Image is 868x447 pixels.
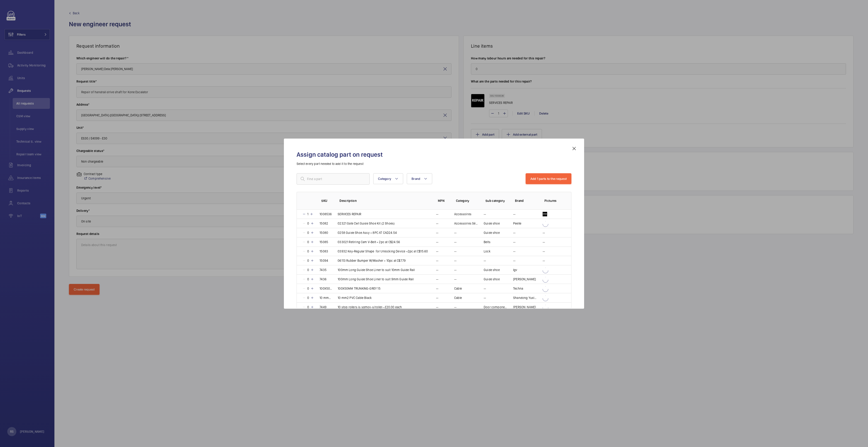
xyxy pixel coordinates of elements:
[297,161,571,166] p: Select every part needed to add it to the request
[544,198,562,203] p: Pictures
[484,296,486,300] p: --
[513,249,515,254] p: --
[454,286,462,291] p: Cable
[543,212,547,216] img: 4IH7dyk0lKfVbRFSf4R9ywTe9GShna42_NoCtMvpQiKEiGqH.png
[543,258,545,263] p: --
[484,221,500,226] p: Guide shoe
[513,277,536,281] p: [PERSON_NAME]
[484,268,500,272] p: Guide shoe
[436,277,438,281] p: --
[484,258,486,263] p: --
[513,221,521,226] p: Peelle
[513,230,515,235] p: --
[319,268,327,272] p: 7435
[513,286,523,291] p: Techna
[321,198,332,203] p: SKU
[454,221,478,226] p: Accessoires Sécurité
[513,296,537,300] p: Shandong Yuxi Instruments Co., Ltd
[319,240,328,244] p: 15085
[319,212,332,216] p: 1008536
[436,230,438,235] p: --
[513,212,515,216] p: --
[484,277,500,281] p: Guide shoe
[306,212,310,216] p: 1
[338,249,428,254] p: 03932 Key-Regular Shape for Unlocking Device =2pc at C$15.60
[319,296,332,300] p: 10 mm2 PVC Cable Black
[484,212,486,216] p: --
[297,150,571,159] h2: Assign catalog part on request
[319,277,327,281] p: 7436
[436,249,438,254] p: --
[436,286,438,291] p: --
[484,249,490,254] p: Lock
[436,212,438,216] p: --
[407,173,432,184] button: Brand
[339,198,431,203] p: Description
[338,277,414,281] p: 100mm Long Guide Shoe Liner to suit 9mm Guide Rail
[319,258,328,263] p: 15094
[338,268,415,272] p: 100mm Long Guide Shoe Liner to suit 10mm Guide Rail
[526,173,572,184] button: Add 1 parts to the request
[484,230,500,235] p: Guide shoe
[306,286,310,291] p: 0
[436,296,438,300] p: --
[297,173,370,185] input: Find a part
[454,305,456,309] p: --
[454,249,456,254] p: --
[543,249,545,254] p: --
[454,230,456,235] p: --
[319,249,328,254] p: 15083
[412,177,420,181] span: Brand
[543,240,545,244] p: --
[319,221,328,226] p: 15082
[485,198,508,203] p: Sub category
[436,258,438,263] p: --
[484,305,508,309] p: Door components
[454,212,471,216] p: Accessoires
[338,230,397,235] p: 0258 Guide Shoe Assy = 8PC AT CAD24.54
[436,221,438,226] p: --
[338,221,395,226] p: 02321 Gate Cwt Guide Shoe Kit (2 Shoes)
[373,173,403,184] button: Category
[436,305,438,309] p: --
[338,240,400,244] p: 033021 Retiring Cam V-Belt = 2pc at C$24.56
[436,268,438,272] p: --
[319,286,332,291] p: 100X50MM TRUNKING-GREY 15
[306,249,310,254] p: 0
[306,230,310,235] p: 0
[378,177,391,181] span: Category
[319,305,327,309] p: 7449
[306,221,310,226] p: 0
[543,230,545,235] p: --
[484,240,490,244] p: Belts
[338,296,372,300] p: 10 mm2 PVC Cable Black
[306,296,310,300] p: 0
[338,286,380,291] p: 100X50MM TRUNKING-GREY 15
[319,230,328,235] p: 15080
[513,268,517,272] p: Igv
[306,240,310,244] p: 0
[513,240,515,244] p: --
[454,296,462,300] p: Cable
[436,240,438,244] p: --
[306,258,310,263] p: 0
[454,277,456,281] p: --
[306,268,310,272] p: 0
[338,212,361,216] p: SERVICES REPAIR
[513,305,536,309] p: [PERSON_NAME]
[484,286,486,291] p: --
[338,258,406,263] p: 06113 Rubber Bumper W/Washer = 10pc at C$7.79
[338,305,402,309] p: 10 stop rollers is sgmov-s/roller--£20.00 each
[515,198,537,203] p: Brand
[454,258,456,263] p: --
[513,258,515,263] p: --
[454,240,456,244] p: --
[456,198,478,203] p: Category
[438,198,449,203] p: MPN
[306,305,310,309] p: 0
[306,277,310,281] p: 0
[454,268,456,272] p: --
